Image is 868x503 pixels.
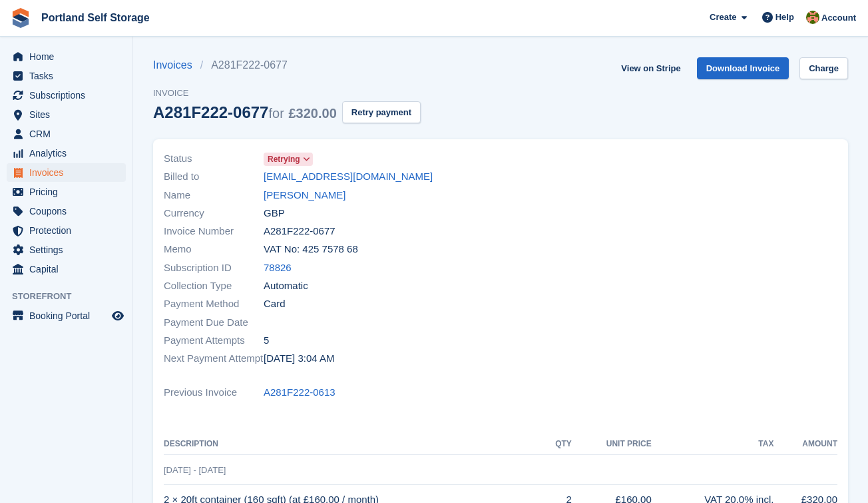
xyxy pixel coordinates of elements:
span: Card [264,296,286,312]
th: QTY [542,434,571,455]
span: Protection [29,221,109,240]
span: Payment Due Date [164,315,264,330]
a: View on Stripe [616,57,686,79]
span: Invoice [153,87,421,100]
a: menu [7,67,126,85]
a: Invoices [153,57,200,73]
span: Create [710,11,736,24]
a: menu [7,306,126,325]
a: menu [7,183,126,201]
time: 2025-08-21 02:04:28 UTC [264,351,334,366]
a: Retrying [264,151,313,167]
span: Automatic [264,278,308,294]
span: Currency [164,206,264,221]
span: 5 [264,333,269,348]
nav: breadcrumbs [153,57,421,73]
span: Payment Method [164,296,264,312]
span: Retrying [268,153,300,165]
a: Preview store [110,308,126,324]
a: menu [7,144,126,163]
a: menu [7,163,126,182]
span: Invoice Number [164,224,264,239]
a: [EMAIL_ADDRESS][DOMAIN_NAME] [264,169,433,185]
span: VAT No: 425 7578 68 [264,242,358,257]
div: A281F222-0677 [153,103,337,121]
span: A281F222-0677 [264,224,335,239]
span: Invoices [29,163,109,182]
a: menu [7,241,126,259]
span: Status [164,151,264,167]
a: Download Invoice [697,57,789,79]
span: Analytics [29,144,109,163]
span: Sites [29,105,109,124]
span: Name [164,188,264,203]
span: for [268,106,284,121]
th: Tax [652,434,774,455]
th: Unit Price [572,434,652,455]
span: CRM [29,125,109,143]
span: Memo [164,242,264,257]
span: Storefront [12,290,132,303]
a: menu [7,221,126,240]
span: Previous Invoice [164,385,264,400]
span: £320.00 [288,106,336,121]
span: [DATE] - [DATE] [164,465,226,475]
a: A281F222-0613 [264,385,335,400]
a: menu [7,86,126,105]
span: Pricing [29,183,109,201]
span: Coupons [29,202,109,221]
th: Description [164,434,542,455]
span: Payment Attempts [164,333,264,348]
span: Home [29,47,109,66]
a: menu [7,260,126,278]
button: Retry payment [342,101,421,123]
a: menu [7,202,126,221]
span: Subscriptions [29,86,109,105]
span: Next Payment Attempt [164,351,264,366]
span: Subscription ID [164,260,264,276]
span: Collection Type [164,278,264,294]
span: Settings [29,241,109,259]
a: [PERSON_NAME] [264,188,345,203]
a: 78826 [264,260,292,276]
span: Account [821,11,856,25]
img: stora-icon-8386f47178a22dfd0bd8f6a31ec36ba5ce8667c1dd55bd0f319d3a0aa187defe.svg [11,8,31,28]
span: Tasks [29,67,109,85]
span: GBP [264,206,285,221]
span: Capital [29,260,109,278]
img: Richard Parker [806,11,819,24]
a: Portland Self Storage [36,7,155,29]
span: Help [775,11,794,24]
a: menu [7,105,126,124]
th: Amount [773,434,837,455]
span: Billed to [164,169,264,185]
span: Booking Portal [29,306,109,325]
a: Charge [799,57,848,79]
a: menu [7,47,126,66]
a: menu [7,125,126,143]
